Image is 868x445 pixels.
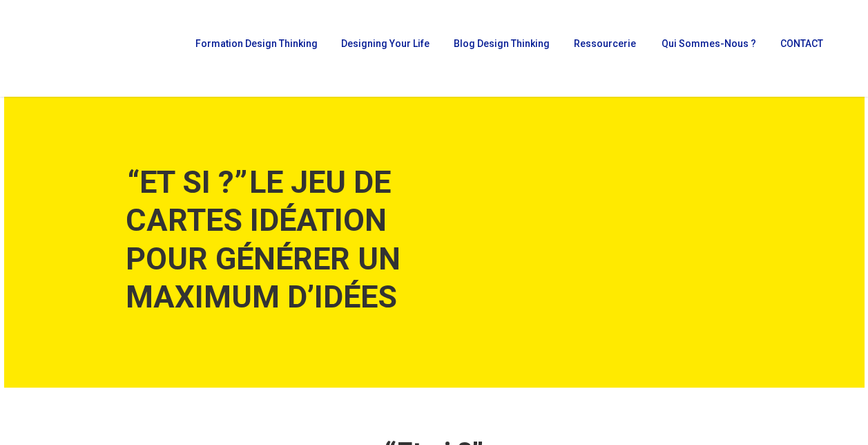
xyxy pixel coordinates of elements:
[567,39,640,58] a: Ressourcerie
[341,38,430,49] span: Designing Your Life
[655,39,760,58] a: Qui sommes-nous ?
[574,38,636,49] span: Ressourcerie
[447,39,553,58] a: Blog Design Thinking
[454,38,550,49] span: Blog Design Thinking
[126,164,249,200] em: “ET SI ?”
[126,164,401,316] strong: LE JEU DE CARTES IDÉATION POUR GÉNÉRER UN MAXIMUM D’IDÉES
[334,39,433,58] a: Designing Your Life
[189,39,320,58] a: Formation Design Thinking
[195,38,318,49] span: Formation Design Thinking
[780,38,823,49] span: CONTACT
[662,38,756,49] span: Qui sommes-nous ?
[773,39,828,58] a: CONTACT
[19,21,165,76] img: French Future Academy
